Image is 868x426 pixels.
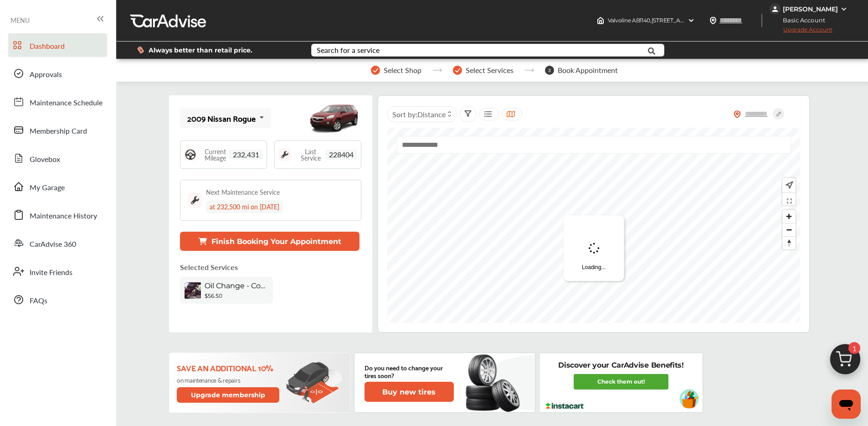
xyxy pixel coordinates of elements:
b: $56.50 [205,292,222,299]
span: Distance [417,109,446,119]
span: Maintenance Schedule [30,97,103,109]
img: jVpblrzwTbfkPYzPPzSLxeg0AAAAASUVORK5CYII= [770,4,781,15]
img: maintenance_logo [278,148,291,161]
span: Approvals [30,69,62,81]
span: My Garage [30,182,65,194]
span: Zoom out [782,223,796,236]
div: [PERSON_NAME] [783,5,838,13]
span: Invite Friends [30,267,72,279]
a: My Garage [8,175,107,198]
img: maintenance_logo [188,193,202,208]
span: Book Appointment [558,66,618,74]
span: Dashboard [30,41,65,52]
p: Do you need to change your tires soon? [365,364,454,379]
canvas: Map [387,128,800,323]
div: Next Maintenance Service [206,187,280,197]
div: at 232,500 mi on [DATE] [206,200,283,213]
span: Maintenance History [30,210,97,222]
a: CarAdvise 360 [8,231,107,255]
button: Upgrade membership [177,387,280,403]
img: mobile_4343_st0640_046.jpg [307,98,361,139]
button: Buy new tires [365,382,454,402]
p: Selected Services [180,262,238,272]
span: Oil Change - Conventional [205,281,268,290]
img: stepper-checkmark.b5569197.svg [371,66,380,75]
span: Valvoline AB1140 , [STREET_ADDRESS] Seekonk , MA 02771 [608,17,754,24]
img: oil-change-thumb.jpg [185,282,201,299]
span: 228404 [325,150,357,160]
span: Upgrade Account [770,26,832,37]
a: Dashboard [8,33,107,57]
span: MENU [10,16,30,24]
span: 1 [848,342,860,354]
div: Loading... [564,215,624,281]
a: Membership Card [8,118,107,142]
button: Zoom in [782,210,796,223]
img: update-membership.81812027.svg [286,362,343,404]
span: Sort by : [392,109,446,119]
img: dollor_label_vector.a70140d1.svg [137,46,144,54]
a: Maintenance History [8,203,107,227]
iframe: Button to launch messaging window [832,390,861,419]
a: FAQs [8,288,107,312]
button: Zoom out [782,223,796,236]
span: Glovebox [30,154,60,166]
img: location_vector.a44bc228.svg [709,17,717,24]
img: stepper-arrow.e24c07c6.svg [432,68,442,72]
p: Discover your CarAdvise Benefits! [558,360,683,370]
span: Always better than retail price. [149,47,252,53]
img: WGsFRI8htEPBVLJbROoPRyZpYNWhNONpIPPETTm6eUC0GeLEiAAAAAElFTkSuQmCC [840,5,847,13]
button: Reset bearing to north [782,236,796,249]
p: Save an additional 10% [177,363,281,373]
span: Membership Card [30,125,87,137]
img: header-divider.bc55588e.svg [761,14,762,27]
a: Approvals [8,62,107,85]
span: Basic Account [770,16,832,25]
img: header-home-logo.8d720a4f.svg [597,17,604,24]
span: CarAdvise 360 [30,239,76,250]
span: Select Services [466,66,514,74]
img: cart_icon.3d0951e8.svg [823,340,867,384]
span: Last Service [296,148,325,161]
a: Invite Friends [8,260,107,283]
div: Search for a service [317,47,380,54]
img: instacart-vehicle.0979a191.svg [679,389,699,409]
a: Maintenance Schedule [8,90,107,114]
span: 3 [545,66,554,75]
span: Current Mileage [201,148,229,161]
img: header-down-arrow.9dd2ce7d.svg [688,17,695,24]
img: location_vector_orange.38f05af8.svg [734,110,741,118]
span: 232,431 [229,150,263,160]
span: FAQs [30,295,47,307]
img: stepper-checkmark.b5569197.svg [453,66,462,75]
span: Select Shop [384,66,421,74]
p: on maintenance & repairs [177,376,281,384]
a: Glovebox [8,146,107,170]
img: steering_logo [184,148,197,161]
img: stepper-arrow.e24c07c6.svg [524,68,534,72]
div: 2009 Nissan Rogue [187,114,256,123]
button: Finish Booking Your Appointment [180,232,360,251]
a: Buy new tires [365,382,456,402]
img: new-tire.a0c7fe23.svg [465,350,525,415]
img: instacart-logo.217963cc.svg [544,403,585,409]
a: Check them out! [574,374,668,390]
img: recenter.ce011a49.svg [784,180,793,190]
